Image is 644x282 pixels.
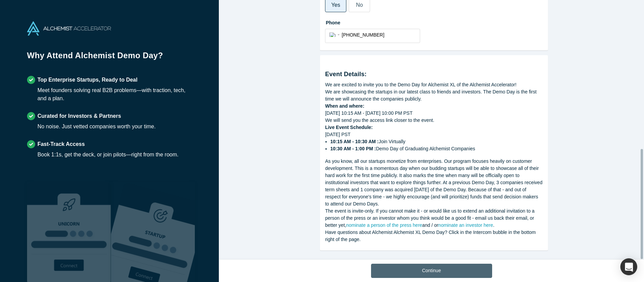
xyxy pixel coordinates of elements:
[325,158,543,208] div: As you know, all our startups monetize from enterprises. Our program focuses heavily on customer ...
[331,2,340,8] span: Yes
[38,141,85,147] strong: Fast-Track Access
[27,21,111,36] img: Alchemist Accelerator Logo
[330,139,379,144] strong: 10:15 AM - 10:30 AM :
[38,77,138,83] strong: Top Enterprise Startups, Ready to Deal
[325,208,543,229] div: The event is invite-only. If you cannot make it - or would like us to extend an additional invita...
[325,17,543,26] label: Phone
[330,145,543,152] li: Demo Day of Graduating Alchemist Companies
[38,113,121,119] strong: Curated for Investors & Partners
[325,88,543,103] div: We are showcasing the startups in our latest class to friends and investors. The Demo Day is the ...
[27,182,111,282] img: Robust Technologies
[325,71,367,78] strong: Event Details:
[38,86,192,103] div: Meet founders solving real B2B problems—with traction, tech, and a plan.
[346,222,422,228] a: nominate a person of the press here
[325,229,543,243] div: Have questions about Alchemist Alchemist XL Demo Day? Click in the Intercom bubble in the bottom ...
[111,182,195,282] img: Prism AI
[325,131,543,152] div: [DATE] PST
[325,117,543,124] div: We will send you the access link closer to the event.
[325,81,543,88] div: We are excited to invite you to the Demo Day for Alchemist XL of the Alchemist Accelerator!
[325,103,364,109] strong: When and where:
[330,138,543,145] li: Join Virtually
[356,2,363,8] span: No
[371,264,492,278] button: Continue
[330,146,376,151] strong: 10:30 AM - 1:00 PM :
[325,125,373,130] strong: Live Event Schedule:
[38,151,179,159] div: Book 1:1s, get the deck, or join pilots—right from the room.
[38,123,156,131] div: No noise. Just vetted companies worth your time.
[27,49,192,66] h1: Why Attend Alchemist Demo Day?
[325,110,543,117] div: [DATE] 10:15 AM - [DATE] 10:00 PM PST
[438,222,493,228] a: nominate an investor here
